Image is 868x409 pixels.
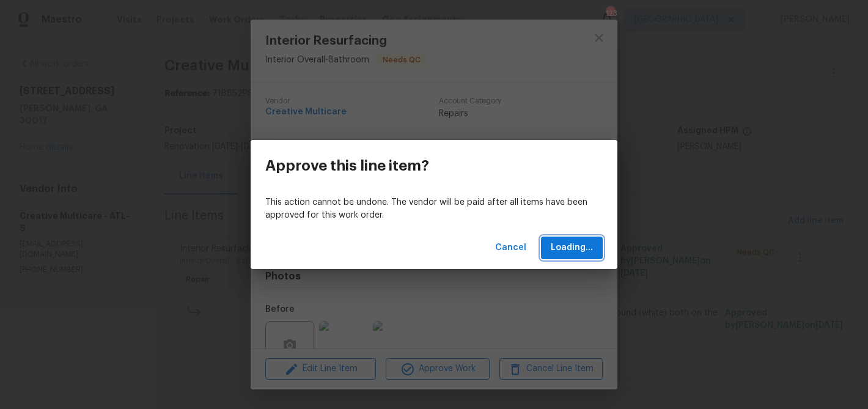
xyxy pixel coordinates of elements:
[495,240,526,256] span: Cancel
[265,196,603,222] p: This action cannot be undone. The vendor will be paid after all items have been approved for this...
[490,237,531,259] button: Cancel
[551,240,593,256] span: Loading...
[541,237,603,259] button: Loading...
[265,157,429,174] h3: Approve this line item?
